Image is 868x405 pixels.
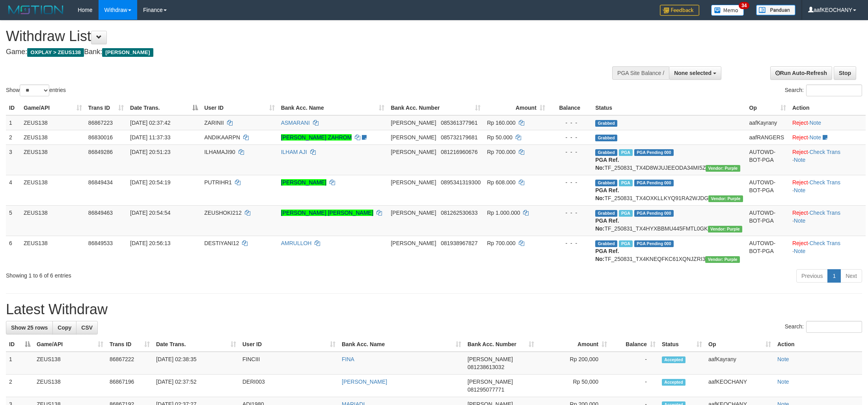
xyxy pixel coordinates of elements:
[792,179,808,186] a: Reject
[551,119,589,127] div: - - -
[595,157,619,171] b: PGA Ref. No:
[484,101,548,115] th: Amount: activate to sort column ascending
[595,149,617,156] span: Grabbed
[6,337,34,352] th: ID: activate to sort column descending
[6,375,34,397] td: 2
[468,356,513,362] span: [PERSON_NAME]
[239,337,339,352] th: User ID: activate to sort column ascending
[441,134,477,141] span: Copy 085732179681 to clipboard
[239,352,339,375] td: FINCIII
[592,175,746,205] td: TF_250831_TX4OXKLLKYQ91RA2WJDG
[487,134,512,141] span: Rp 50.000
[660,5,699,16] img: Feedback.jpg
[789,101,866,115] th: Action
[102,48,153,57] span: [PERSON_NAME]
[610,375,659,397] td: -
[281,120,310,126] a: ASMARANI
[595,187,619,201] b: PGA Ref. No:
[441,210,477,216] span: Copy 081262530633 to clipboard
[204,120,224,126] span: ZARINII
[806,84,862,96] input: Search:
[20,130,85,144] td: ZEUS138
[204,134,240,141] span: ANDIKAARPN
[794,248,806,254] a: Note
[789,236,866,266] td: · ·
[595,180,617,186] span: Grabbed
[592,205,746,236] td: TF_250831_TX4HYXBBMU445FMTL0GK
[487,240,515,246] span: Rp 700.000
[106,337,153,352] th: Trans ID: activate to sort column ascending
[20,101,85,115] th: Game/API: activate to sort column ascending
[777,379,789,385] a: Note
[708,195,743,202] span: Vendor URL: https://trx4.1velocity.biz
[705,256,739,263] span: Vendor URL: https://trx4.1velocity.biz
[746,101,789,115] th: Op: activate to sort column ascending
[809,120,821,126] a: Note
[809,210,840,216] a: Check Trans
[6,302,862,317] h1: Latest Withdraw
[548,101,592,115] th: Balance
[746,236,789,266] td: AUTOWD-BOT-PGA
[204,179,232,186] span: PUTRIHR1
[106,352,153,375] td: 86867222
[130,240,170,246] span: [DATE] 20:56:13
[391,179,436,186] span: [PERSON_NAME]
[20,175,85,205] td: ZEUS138
[6,101,20,115] th: ID
[391,210,436,216] span: [PERSON_NAME]
[746,175,789,205] td: AUTOWD-BOT-PGA
[81,324,93,331] span: CSV
[468,386,504,393] span: Copy 081295077771 to clipboard
[595,210,617,217] span: Grabbed
[6,144,20,175] td: 3
[792,134,808,141] a: Reject
[785,84,862,96] label: Search:
[595,217,619,232] b: PGA Ref. No:
[739,2,749,9] span: 34
[592,236,746,266] td: TF_250831_TX4KNEQFKC61XQNJZRI3
[619,240,633,247] span: Marked by aafRornrotha
[6,130,20,144] td: 2
[441,240,477,246] span: Copy 081938967827 to clipboard
[6,4,66,16] img: MOTION_logo.png
[88,240,113,246] span: 86849533
[204,240,239,246] span: DESTIYANI12
[204,210,242,216] span: ZEUSHOKI212
[746,144,789,175] td: AUTOWD-BOT-PGA
[342,356,354,362] a: FINA
[281,210,373,216] a: [PERSON_NAME] [PERSON_NAME]
[595,135,617,141] span: Grabbed
[6,321,53,334] a: Show 25 rows
[487,120,515,126] span: Rp 160.000
[153,352,239,375] td: [DATE] 02:38:35
[88,134,113,141] span: 86830016
[239,375,339,397] td: DERI003
[153,337,239,352] th: Date Trans.: activate to sort column ascending
[130,210,170,216] span: [DATE] 20:54:54
[487,149,515,155] span: Rp 700.000
[34,375,106,397] td: ZEUS138
[20,84,49,96] select: Showentries
[794,157,806,163] a: Note
[76,321,98,334] a: CSV
[789,175,866,205] td: · ·
[669,66,721,80] button: None selected
[391,134,436,141] span: [PERSON_NAME]
[705,337,774,352] th: Op: activate to sort column ascending
[592,144,746,175] td: TF_250831_TX4D8WJUJEEODA34MI5Z
[58,324,71,331] span: Copy
[662,379,685,386] span: Accepted
[6,205,20,236] td: 5
[619,210,633,217] span: Marked by aafRornrotha
[792,149,808,155] a: Reject
[441,179,481,186] span: Copy 0895341319300 to clipboard
[537,337,610,352] th: Amount: activate to sort column ascending
[595,240,617,247] span: Grabbed
[281,134,352,141] a: [PERSON_NAME] ZAHROM
[468,379,513,385] span: [PERSON_NAME]
[674,70,712,76] span: None selected
[278,101,388,115] th: Bank Acc. Name: activate to sort column ascending
[612,66,669,80] div: PGA Site Balance /
[746,115,789,130] td: aafKayrany
[537,352,610,375] td: Rp 200,000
